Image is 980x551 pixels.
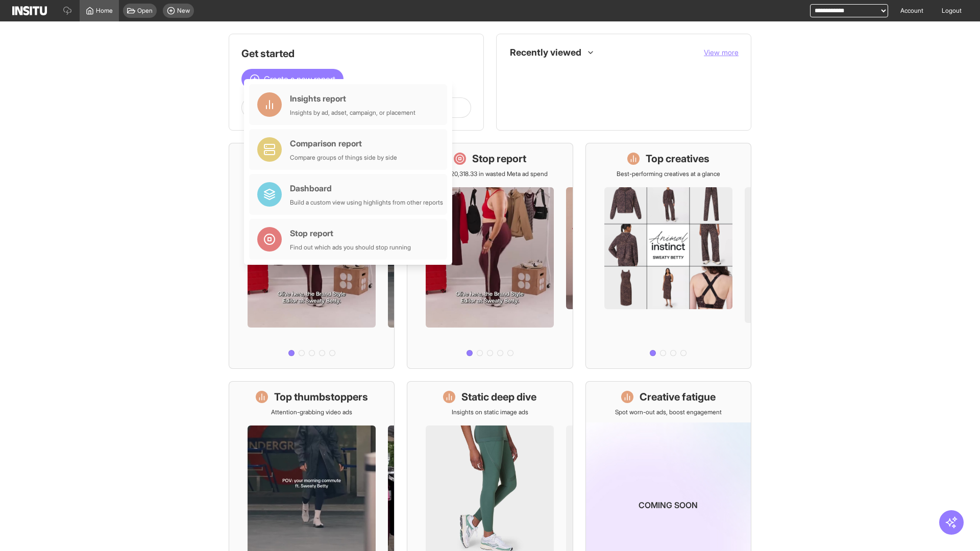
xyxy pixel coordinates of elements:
[290,154,397,162] div: Compare groups of things side by side
[137,7,153,15] span: Open
[96,7,113,15] span: Home
[461,390,536,404] h1: Static deep dive
[290,227,411,239] div: Stop report
[290,137,397,149] div: Comparison report
[290,109,415,117] div: Insights by ad, adset, campaign, or placement
[271,408,352,416] p: Attention-grabbing video ads
[472,152,526,166] h1: Stop report
[617,170,720,178] p: Best-performing creatives at a glance
[241,46,471,61] h1: Get started
[264,73,335,85] span: Create a new report
[704,47,739,58] button: View more
[407,143,573,369] a: Stop reportSave £20,318.33 in wasted Meta ad spend
[290,182,443,194] div: Dashboard
[704,48,739,57] span: View more
[290,243,411,252] div: Find out which ads you should stop running
[12,6,47,15] img: Logo
[432,170,548,178] p: Save £20,318.33 in wasted Meta ad spend
[229,143,395,369] a: What's live nowSee all active ads instantly
[290,198,443,207] div: Build a custom view using highlights from other reports
[585,143,751,369] a: Top creativesBest-performing creatives at a glance
[290,92,415,105] div: Insights report
[177,7,190,15] span: New
[274,390,368,404] h1: Top thumbstoppers
[241,69,344,89] button: Create a new report
[646,152,709,166] h1: Top creatives
[452,408,528,416] p: Insights on static image ads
